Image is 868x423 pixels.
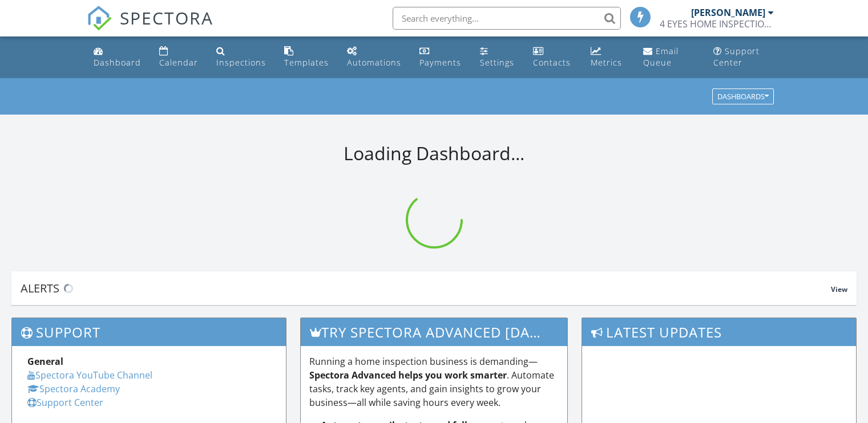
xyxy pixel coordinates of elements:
[691,7,765,18] div: [PERSON_NAME]
[212,41,271,74] a: Inspections
[475,41,519,74] a: Settings
[415,41,466,74] a: Payments
[301,318,568,346] h3: Try spectora advanced [DATE]
[586,41,629,74] a: Metrics
[120,6,213,30] span: SPECTORA
[12,318,286,346] h3: Support
[712,89,774,105] button: Dashboards
[27,355,63,368] strong: General
[582,318,856,346] h3: Latest Updates
[528,41,577,74] a: Contacts
[591,57,622,68] div: Metrics
[87,15,213,39] a: SPECTORA
[155,41,203,74] a: Calendar
[159,57,198,68] div: Calendar
[713,46,760,68] div: Support Center
[94,57,141,68] div: Dashboard
[643,46,679,68] div: Email Queue
[284,57,329,68] div: Templates
[216,57,266,68] div: Inspections
[419,57,461,68] div: Payments
[709,41,779,74] a: Support Center
[347,57,401,68] div: Automations
[89,41,146,74] a: Dashboard
[21,280,831,296] div: Alerts
[87,6,112,31] img: The Best Home Inspection Software - Spectora
[309,369,507,381] strong: Spectora Advanced helps you work smarter
[27,369,152,381] a: Spectora YouTube Channel
[533,57,571,68] div: Contacts
[27,396,103,409] a: Support Center
[639,41,700,74] a: Email Queue
[393,7,621,30] input: Search everything...
[342,41,406,74] a: Automations (Basic)
[280,41,333,74] a: Templates
[660,18,774,30] div: 4 EYES HOME INSPECTIONS LLC
[831,284,847,294] span: View
[480,57,514,68] div: Settings
[309,355,559,409] p: Running a home inspection business is demanding— . Automate tasks, track key agents, and gain ins...
[27,383,120,395] a: Spectora Academy
[717,93,769,101] div: Dashboards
